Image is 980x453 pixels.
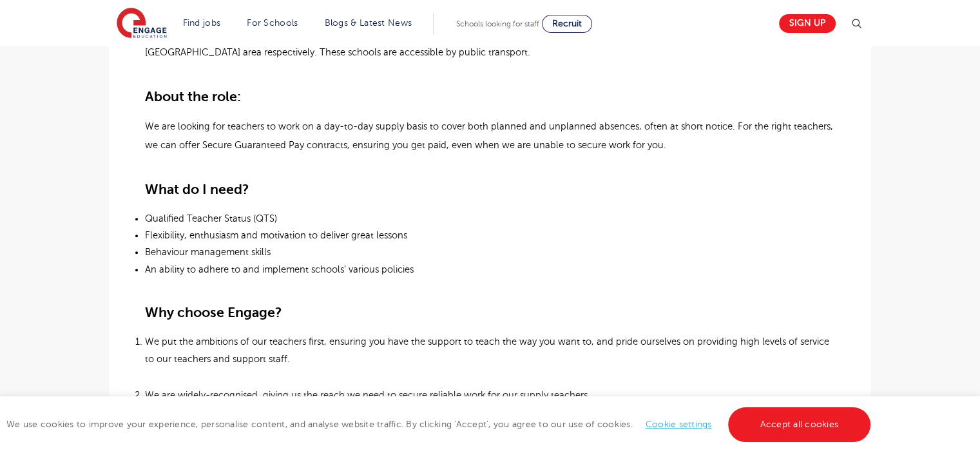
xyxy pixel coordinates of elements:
[779,14,836,33] a: Sign up
[145,182,249,197] span: What do I need?
[145,264,414,275] span: An ability to adhere to and implement schools’ various policies
[552,19,582,28] span: Recruit
[117,8,167,40] img: Engage Education
[145,390,590,400] span: We are widely-recognised, giving us the reach we need to secure reliable work for our supply teac...
[728,407,871,442] a: Accept all cookies
[456,19,539,28] span: Schools looking for staff
[646,419,712,429] a: Cookie settings
[145,336,829,363] span: We put the ambitions of our teachers first, ensuring you have the support to teach the way you wa...
[183,18,221,28] a: Find jobs
[145,89,241,104] span: About the role:
[145,247,271,257] span: Behaviour management skills
[325,18,412,28] a: Blogs & Latest News
[247,18,298,28] a: For Schools
[145,305,282,320] span: Why choose Engage?
[145,213,277,224] span: Qualified Teacher Status (QTS)
[542,15,592,33] a: Recruit
[145,230,407,240] span: Flexibility, enthusiasm and motivation to deliver great lessons
[145,121,833,150] span: We are looking for teachers to work on a day-to-day supply basis to cover both planned and unplan...
[6,419,874,429] span: We use cookies to improve your experience, personalise content, and analyse website traffic. By c...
